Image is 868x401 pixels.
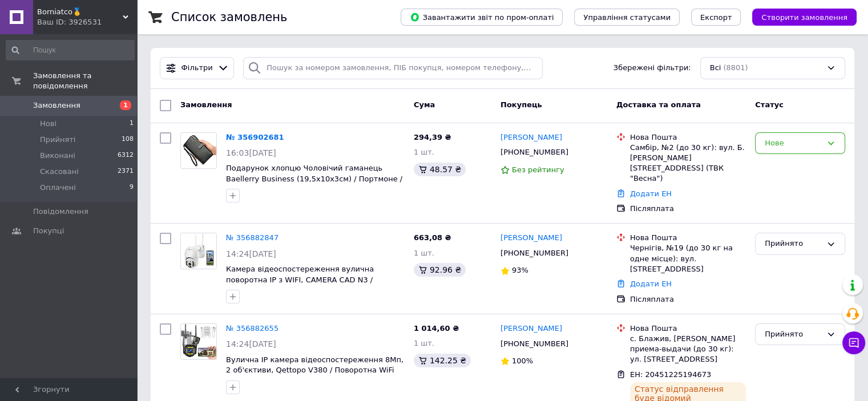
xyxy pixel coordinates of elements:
span: Замовлення та повідомлення [33,71,137,91]
span: 1 [130,119,134,129]
span: 2371 [118,167,134,177]
span: Без рейтингу [512,165,564,174]
div: Прийнято [765,238,822,250]
div: Прийнято [765,329,822,341]
span: Збережені фільтри: [613,63,691,74]
span: Статус [755,100,784,109]
span: Всі [710,63,721,74]
span: 294,39 ₴ [414,133,451,141]
span: 1 [120,100,131,110]
a: Камера відеоспостереження вулична поворотна IP з WIFI, CAMERA CAD N3 / Зовнішня поворотна IP камера [226,265,374,294]
span: 93% [512,266,528,274]
span: 1 шт. [414,249,434,257]
a: Подарунок хлопцю Чоловічий гаманець Baellerry Business (19,5х10х3см) / Портмоне / Чоловічий клатч... [226,164,402,193]
span: 108 [122,135,134,145]
div: Чернігів, №19 (до 30 кг на одне місце): вул. [STREET_ADDRESS] [630,243,746,274]
div: [PHONE_NUMBER] [498,246,571,261]
span: Cума [414,100,435,109]
button: Завантажити звіт по пром-оплаті [401,9,563,26]
div: Нова Пошта [630,233,746,243]
a: Фото товару [180,132,217,169]
span: Створити замовлення [761,13,847,22]
div: 92.96 ₴ [414,263,466,277]
button: Управління статусами [574,9,680,26]
button: Експорт [691,9,741,26]
span: 1 шт. [414,148,434,156]
img: Фото товару [181,133,216,168]
span: Фільтри [181,63,213,74]
span: Скасовані [40,167,79,177]
input: Пошук [6,40,135,60]
div: [PHONE_NUMBER] [498,337,571,351]
span: Виконані [40,151,75,161]
button: Чат з покупцем [842,331,865,354]
a: [PERSON_NAME] [500,323,562,334]
span: Borniatco🥇 [37,7,123,17]
span: Завантажити звіт по пром-оплаті [410,12,554,22]
span: Замовлення [33,100,80,111]
span: 16:03[DATE] [226,148,276,157]
div: Ваш ID: 3926531 [37,17,137,27]
span: Замовлення [180,100,232,109]
span: 6312 [118,151,134,161]
span: Управління статусами [583,13,671,22]
div: Післяплата [630,294,746,305]
div: с. Блажив, [PERSON_NAME] приема-выдачи (до 30 кг): ул. [STREET_ADDRESS] [630,334,746,365]
span: Нові [40,119,56,129]
span: 14:24[DATE] [226,249,276,258]
span: 100% [512,357,533,365]
a: № 356882847 [226,233,278,242]
span: Прийняті [40,135,75,145]
div: Післяплата [630,204,746,214]
span: (8801) [723,63,748,72]
a: Вулична IP камера відеоспостереження 8Мп, 2 об'єктиви, Qettopo V380 / Поворотна WiFi камера спост... [226,355,403,385]
a: [PERSON_NAME] [500,132,562,143]
a: Фото товару [180,233,217,269]
div: [PHONE_NUMBER] [498,145,571,160]
span: Повідомлення [33,206,88,217]
a: Додати ЕН [630,280,672,288]
img: Фото товару [181,233,216,269]
a: [PERSON_NAME] [500,233,562,244]
input: Пошук за номером замовлення, ПІБ покупця, номером телефону, Email, номером накладної [243,57,543,79]
div: 142.25 ₴ [414,354,471,367]
div: Самбір, №2 (до 30 кг): вул. Б. [PERSON_NAME][STREET_ADDRESS] (ТВК "Весна") [630,143,746,184]
a: Створити замовлення [741,13,857,21]
span: 1 014,60 ₴ [414,324,459,333]
a: № 356882655 [226,324,278,333]
span: 14:24[DATE] [226,339,276,349]
button: Створити замовлення [752,9,857,26]
a: № 356902681 [226,133,284,141]
span: Доставка та оплата [616,100,701,109]
div: Нове [765,137,822,149]
span: Оплачені [40,183,76,193]
div: Нова Пошта [630,132,746,143]
div: 48.57 ₴ [414,163,466,176]
div: Нова Пошта [630,323,746,334]
span: Покупець [500,100,542,109]
span: 1 шт. [414,339,434,347]
h1: Список замовлень [171,10,287,24]
span: ЕН: 20451225194673 [630,370,711,379]
a: Додати ЕН [630,189,672,198]
span: Покупці [33,226,64,236]
span: 9 [130,183,134,193]
a: Фото товару [180,323,217,360]
span: Експорт [700,13,732,22]
span: 663,08 ₴ [414,233,451,242]
img: Фото товару [181,324,216,359]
